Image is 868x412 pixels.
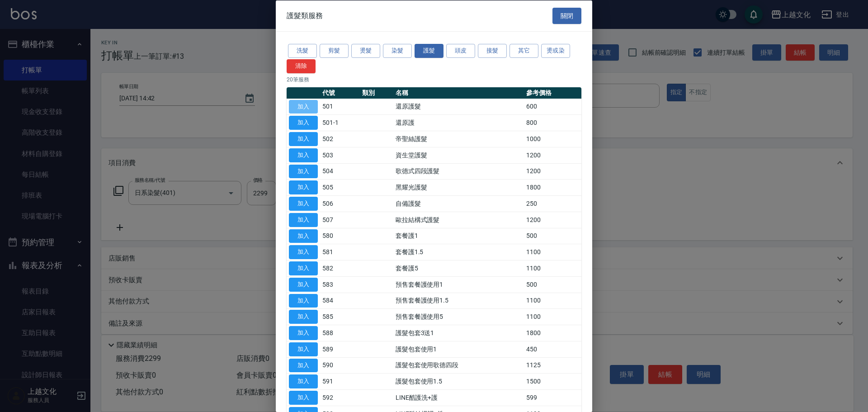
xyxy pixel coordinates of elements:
td: 800 [524,114,581,131]
td: 資生堂護髮 [393,147,524,163]
td: 黑耀光護髮 [393,179,524,195]
button: 接髮 [478,44,507,58]
td: 583 [320,276,360,293]
td: 500 [524,228,581,244]
td: 591 [320,373,360,389]
td: 581 [320,244,360,260]
button: 加入 [289,261,318,275]
button: 加入 [289,148,318,162]
td: 套餐護5 [393,260,524,276]
button: 洗髮 [288,44,317,58]
td: 250 [524,195,581,212]
td: 護髮包套3送1 [393,325,524,341]
th: 參考價格 [524,87,581,99]
td: 帝聖絲護髮 [393,131,524,147]
td: 1100 [524,244,581,260]
td: 588 [320,325,360,341]
td: 503 [320,147,360,163]
td: 500 [524,276,581,293]
td: 預售套餐護使用1.5 [393,293,524,309]
td: 504 [320,163,360,180]
td: 502 [320,131,360,147]
button: 加入 [289,391,318,405]
button: 頭皮 [446,44,475,58]
button: 加入 [289,180,318,194]
button: 加入 [289,132,318,146]
button: 加入 [289,310,318,324]
button: 染髮 [383,44,412,58]
td: 580 [320,228,360,244]
button: 加入 [289,164,318,178]
td: 預售套餐護使用5 [393,308,524,325]
td: 1000 [524,131,581,147]
p: 20 筆服務 [287,75,581,83]
button: 剪髮 [320,44,349,58]
td: 預售套餐護使用1 [393,276,524,293]
td: 501 [320,99,360,115]
td: 450 [524,341,581,357]
button: 加入 [289,245,318,259]
button: 關閉 [552,7,581,24]
td: 600 [524,99,581,115]
button: 其它 [509,44,538,58]
td: 1800 [524,325,581,341]
button: 清除 [287,59,316,73]
td: 501-1 [320,114,360,131]
td: 592 [320,389,360,406]
td: 護髮包套使用1 [393,341,524,357]
td: 590 [320,357,360,374]
button: 加入 [289,116,318,130]
button: 加入 [289,326,318,340]
td: 589 [320,341,360,357]
button: 燙髮 [351,44,380,58]
td: 1125 [524,357,581,374]
th: 類別 [360,87,393,99]
td: 1100 [524,260,581,276]
td: 599 [524,389,581,406]
td: 歐拉結構式護髮 [393,212,524,228]
button: 加入 [289,197,318,211]
td: 505 [320,179,360,195]
td: 套餐護1 [393,228,524,244]
button: 護髮 [415,44,443,58]
span: 護髮類服務 [287,11,323,20]
td: 護髮包套使用歌德四段 [393,357,524,374]
td: 506 [320,195,360,212]
td: 還原護髮 [393,99,524,115]
td: 歌德式四段護髮 [393,163,524,180]
td: LINE酷護洗+護 [393,389,524,406]
button: 加入 [289,213,318,227]
button: 加入 [289,358,318,372]
th: 代號 [320,87,360,99]
td: 585 [320,308,360,325]
button: 加入 [289,294,318,308]
td: 1200 [524,212,581,228]
td: 1800 [524,179,581,195]
td: 1100 [524,293,581,309]
td: 1200 [524,147,581,163]
td: 護髮包套使用1.5 [393,373,524,389]
td: 1100 [524,308,581,325]
button: 加入 [289,99,318,114]
td: 507 [320,212,360,228]
td: 1500 [524,373,581,389]
button: 燙或染 [541,44,570,58]
button: 加入 [289,277,318,291]
th: 名稱 [393,87,524,99]
td: 1200 [524,163,581,180]
td: 還原護 [393,114,524,131]
button: 加入 [289,342,318,356]
button: 加入 [289,229,318,243]
td: 584 [320,293,360,309]
td: 自備護髮 [393,195,524,212]
button: 加入 [289,374,318,388]
td: 套餐護1.5 [393,244,524,260]
td: 582 [320,260,360,276]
